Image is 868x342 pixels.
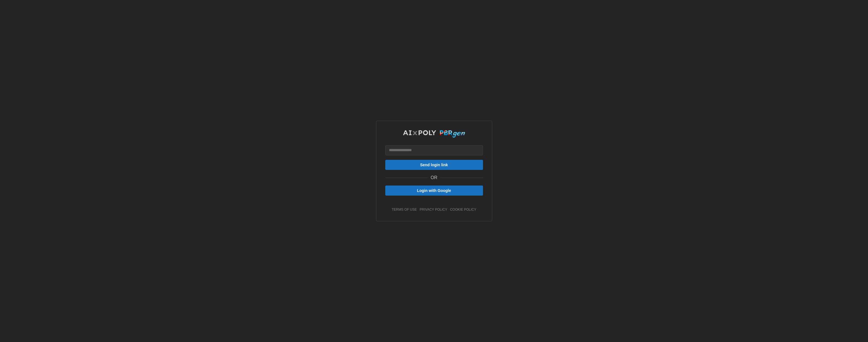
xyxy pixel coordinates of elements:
button: Login with Google [385,186,483,196]
span: Login with Google [417,186,451,195]
a: terms of use [392,207,417,212]
button: Send login link [385,160,483,170]
p: OR [431,174,437,181]
a: privacy policy [420,207,447,212]
span: Send login link [420,160,448,170]
img: AIxPoly PBRgen [403,130,465,138]
a: cookie policy [450,207,476,212]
